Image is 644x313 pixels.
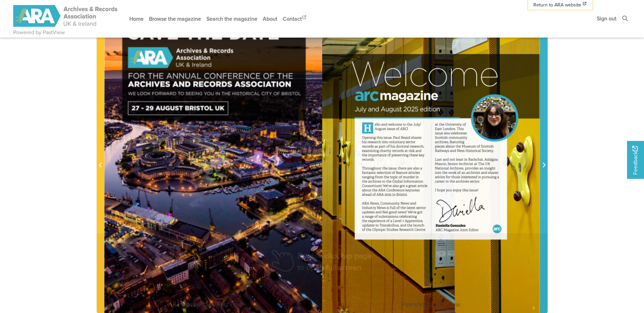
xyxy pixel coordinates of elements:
span: Feedback [631,146,639,174]
span: Return to ARA website [533,1,581,8]
a: Home [127,10,146,28]
a: Sign out [594,9,619,27]
a: Would you like to provide feedback? [627,141,644,179]
a: ARA - ARC Magazine | Powered by PastView logo [13,1,118,31]
a: Browse the magazine [146,10,204,28]
a: Contact [280,10,310,28]
a: Powered by PastView [13,28,65,37]
a: Search the magazine [204,10,260,28]
a: About [260,10,280,28]
img: ARA - ARC Magazine | Powered by PastView [13,5,118,27]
